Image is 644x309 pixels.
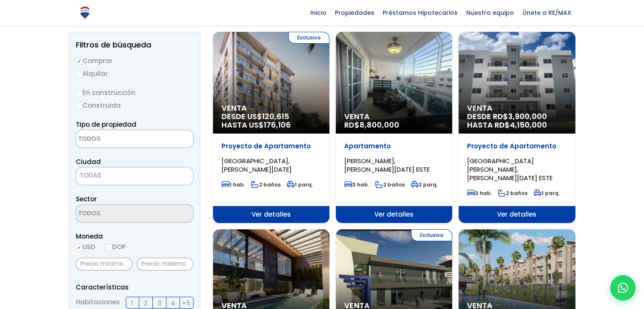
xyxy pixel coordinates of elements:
input: Alquilar [76,71,83,78]
span: TODAS [80,171,101,180]
span: 2 baños [498,189,528,197]
h2: Filtros de búsqueda [76,41,193,49]
span: TODAS [76,170,193,181]
span: 2 [144,298,147,308]
span: 3 hab. [467,189,492,197]
span: HASTA US$ [221,121,321,129]
span: [GEOGRAPHIC_DATA][PERSON_NAME], [PERSON_NAME][DATE] ESTE [467,156,553,182]
a: Venta DESDE RD$3,900,000 HASTA RD$4,150,000 Proyecto de Apartamento [GEOGRAPHIC_DATA][PERSON_NAME... [459,32,575,223]
input: Comprar [76,58,83,65]
p: Características [76,282,193,292]
span: [GEOGRAPHIC_DATA], [PERSON_NAME][DATE] [221,156,292,174]
span: 1 parq. [533,189,560,197]
span: 2 parq. [411,181,438,188]
span: Propiedades [331,6,379,19]
span: +5 [182,298,191,308]
span: 176,106 [264,120,291,130]
span: Nuestro equipo [462,6,518,19]
span: [PERSON_NAME], [PERSON_NAME][DATE] ESTE [344,156,430,174]
span: TODAS [76,167,193,185]
span: Venta [344,112,444,121]
span: 4,150,000 [510,120,547,130]
label: DOP [105,242,126,252]
span: Exclusiva [288,32,329,44]
input: Precio máximo [137,258,193,270]
span: 2 baños [375,181,405,188]
label: USD [76,242,95,252]
input: USD [76,244,83,251]
span: Inicio [306,6,331,19]
span: 4 [171,298,175,308]
span: RD$ [344,120,399,130]
span: Ver detalles [336,206,452,223]
span: DESDE RD$ [467,112,567,129]
textarea: Search [76,205,158,223]
span: 120,615 [262,111,289,122]
input: En construcción [76,90,83,97]
span: Venta [467,104,567,112]
span: 3 [158,298,161,308]
span: 8,800,000 [359,120,399,130]
label: Comprar [76,56,193,66]
span: Únete a RE/MAX [518,6,575,19]
span: Sector [76,195,97,203]
span: Préstamos Hipotecarios [379,6,462,19]
span: 1 [131,298,133,308]
span: DESDE US$ [221,112,321,129]
textarea: Search [76,130,158,148]
p: Proyecto de Apartamento [221,142,321,150]
span: Venta [221,104,321,112]
input: Precio mínimo [76,258,133,270]
span: Moneda [76,231,193,242]
span: 1 hab. [221,181,245,188]
label: Construida [76,100,193,111]
input: DOP [105,244,112,251]
input: Construida [76,103,83,109]
span: Ver detalles [459,206,575,223]
span: 1 parq. [287,181,313,188]
p: Proyecto de Apartamento [467,142,567,150]
span: Ciudad [76,157,101,166]
img: Logo de REMAX [77,6,92,20]
label: Alquilar [76,68,193,79]
a: Venta RD$8,800,000 Apartamento [PERSON_NAME], [PERSON_NAME][DATE] ESTE 3 hab. 2 baños 2 parq. Ver... [336,32,452,223]
span: Habitaciones [76,297,120,309]
label: En construcción [76,87,193,98]
span: 2 baños [251,181,281,188]
span: HASTA RD$ [467,121,567,129]
p: Apartamento [344,142,444,150]
span: Exclusiva [411,229,452,241]
span: 3,900,000 [508,111,547,122]
span: 3 hab. [344,181,369,188]
span: Tipo de propiedad [76,120,136,129]
span: Ver detalles [213,206,329,223]
a: Exclusiva Venta DESDE US$120,615 HASTA US$176,106 Proyecto de Apartamento [GEOGRAPHIC_DATA], [PER... [213,32,329,223]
